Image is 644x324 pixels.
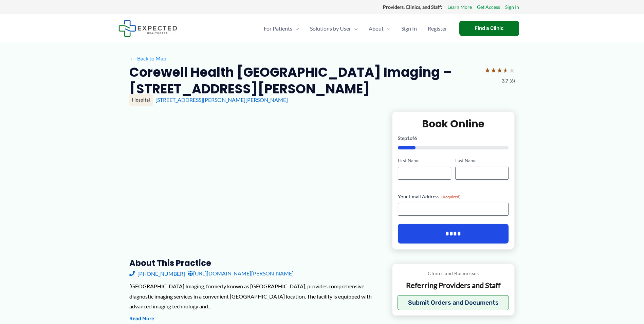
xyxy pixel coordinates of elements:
span: 6 [414,135,417,141]
span: (Required) [441,194,461,199]
span: ★ [503,64,509,76]
a: ←Back to Map [129,53,166,64]
a: For PatientsMenu Toggle [258,17,305,40]
a: [PHONE_NUMBER] [129,268,185,278]
span: ★ [509,64,515,76]
div: Hospital [129,94,153,106]
a: Solutions by UserMenu Toggle [305,17,363,40]
span: ★ [484,64,491,76]
a: [STREET_ADDRESS][PERSON_NAME][PERSON_NAME] [155,96,288,103]
span: Menu Toggle [351,17,358,40]
p: Clinics and Businesses [398,269,509,278]
span: ← [129,55,136,61]
a: Find a Clinic [459,21,519,36]
span: Sign In [401,17,417,40]
a: Sign In [505,3,519,12]
span: Menu Toggle [292,17,299,40]
button: Submit Orders and Documents [398,295,509,310]
span: 1 [407,135,410,141]
strong: Providers, Clinics, and Staff: [383,4,442,10]
a: [URL][DOMAIN_NAME][PERSON_NAME] [188,268,294,278]
label: Last Name [455,158,509,164]
span: 3.7 [502,76,508,85]
span: ★ [497,64,503,76]
span: Solutions by User [310,17,351,40]
button: Read More [129,315,154,323]
h2: Book Online [398,117,509,130]
span: Menu Toggle [384,17,390,40]
a: Learn More [447,3,472,12]
span: For Patients [264,17,292,40]
label: Your Email Address [398,193,509,200]
nav: Primary Site Navigation [258,17,453,40]
span: Register [428,17,447,40]
img: Expected Healthcare Logo - side, dark font, small [118,20,177,37]
div: [GEOGRAPHIC_DATA] Imaging, formerly known as [GEOGRAPHIC_DATA], provides comprehensive diagnostic... [129,281,381,311]
a: Get Access [477,3,500,12]
span: About [369,17,384,40]
h3: About this practice [129,258,381,268]
label: First Name [398,158,451,164]
span: (6) [510,76,515,85]
p: Step of [398,136,509,141]
a: Register [422,17,453,40]
a: Sign In [396,17,422,40]
h2: Corewell Health [GEOGRAPHIC_DATA] Imaging – [STREET_ADDRESS][PERSON_NAME] [129,64,479,97]
a: AboutMenu Toggle [363,17,396,40]
p: Referring Providers and Staff [398,281,509,290]
span: ★ [491,64,497,76]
